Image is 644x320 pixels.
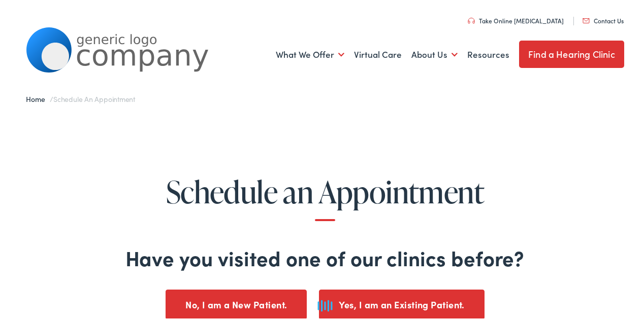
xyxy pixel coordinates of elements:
a: Home [26,92,50,102]
img: utility icon [583,17,590,22]
svg: audio-loading [312,297,338,312]
h1: Schedule an Appointment [26,173,624,220]
a: About Us [411,34,458,72]
button: No, I am a New Patient. [166,288,307,318]
a: What We Offer [276,34,344,72]
a: Resources [467,34,509,72]
span: Schedule an Appointment [53,92,135,102]
span: / [26,92,135,102]
a: Virtual Care [354,34,402,72]
a: Contact Us [583,15,624,23]
button: Yes, I am an Existing Patient. [319,288,485,318]
h2: Have you visited one of our clinics before? [26,244,624,268]
a: Find a Hearing Clinic [519,39,624,66]
img: utility icon [468,16,475,22]
a: Take Online [MEDICAL_DATA] [468,15,564,23]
